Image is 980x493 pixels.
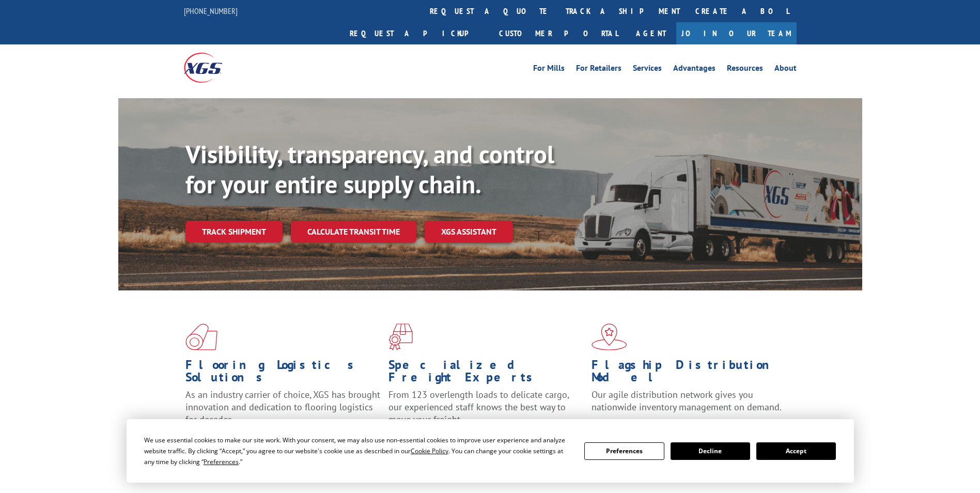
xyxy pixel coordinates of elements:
a: Advantages [673,64,715,75]
div: We use essential cookies to make our site work. With your consent, we may also use non-essential ... [144,435,572,467]
span: Cookie Policy [411,446,448,455]
img: xgs-icon-focused-on-flooring-red [388,323,413,350]
span: Our agile distribution network gives you nationwide inventory management on demand. [592,389,782,413]
button: Decline [671,442,750,460]
b: Visibility, transparency, and control for your entire supply chain. [185,138,554,200]
img: xgs-icon-flagship-distribution-model-red [592,323,627,350]
a: Request a pickup [342,22,491,44]
a: Track shipment [185,221,283,242]
img: xgs-icon-total-supply-chain-intelligence-red [185,323,217,350]
a: About [774,64,797,75]
a: Agent [626,22,676,44]
h1: Specialized Freight Experts [388,359,584,389]
a: Customer Portal [491,22,626,44]
a: [PHONE_NUMBER] [184,6,238,16]
a: Resources [727,64,763,75]
a: XGS ASSISTANT [425,221,513,243]
button: Preferences [584,442,664,460]
a: For Retailers [576,64,621,75]
span: As an industry carrier of choice, XGS has brought innovation and dedication to flooring logistics... [185,389,380,425]
a: Join Our Team [676,22,797,44]
a: Calculate transit time [291,221,416,243]
span: Preferences [204,457,239,466]
h1: Flagship Distribution Model [592,359,787,389]
a: Services [633,64,662,75]
a: For Mills [533,64,565,75]
p: From 123 overlength loads to delicate cargo, our experienced staff knows the best way to move you... [388,389,584,435]
h1: Flooring Logistics Solutions [185,359,381,389]
div: Cookie Consent Prompt [127,419,854,483]
button: Accept [756,442,836,460]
